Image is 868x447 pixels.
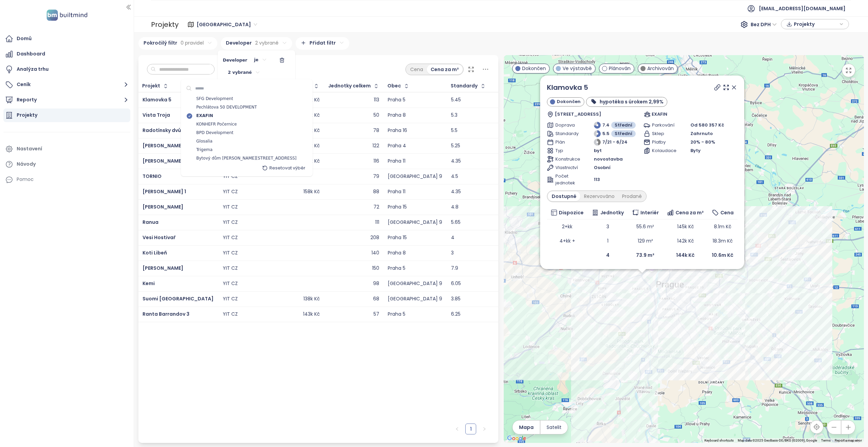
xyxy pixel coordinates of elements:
span: Plánován [609,65,631,72]
span: Archivován [647,65,674,72]
span: Dokončen [557,98,581,105]
span: EXAFIN [196,113,213,119]
button: Resetovat výběr [257,163,311,173]
span: Bytový dům [PERSON_NAME][STREET_ADDRESS] [196,155,297,162]
span: Satelit [547,424,562,431]
span: Resetovat výběr [269,165,305,171]
span: BPD Development [196,130,233,136]
span: Ve výstavbě [563,65,592,72]
span: Pechlátova 50 DEVELOPMENT [196,104,257,111]
span: Trigema [196,147,213,153]
span: Dokončen [522,65,546,72]
span: KONHEFR Počernice [196,121,237,128]
span: SFG Development [196,96,233,102]
span: Glosalia [196,138,213,145]
span: Mapa [519,424,534,431]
